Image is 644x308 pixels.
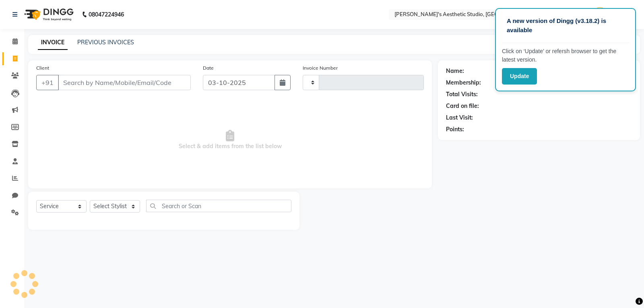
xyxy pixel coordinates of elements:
div: Membership: [446,79,481,87]
a: INVOICE [38,35,68,50]
label: Invoice Number [303,64,338,72]
label: Date [203,64,214,72]
div: Total Visits: [446,90,478,99]
span: Select & add items from the list below [36,100,424,180]
input: Search by Name/Mobile/Email/Code [58,75,191,90]
img: logo [21,3,76,26]
div: Card on file: [446,102,479,110]
button: +91 [36,75,59,90]
a: PREVIOUS INVOICES [77,39,134,46]
img: Admin [593,7,607,21]
p: Click on ‘Update’ or refersh browser to get the latest version. [502,47,629,64]
div: Last Visit: [446,114,473,122]
p: A new version of Dingg (v3.18.2) is available [507,17,624,35]
label: Client [36,64,49,72]
button: Update [502,68,537,85]
input: Search or Scan [146,200,291,212]
b: 08047224946 [89,3,124,26]
div: Points: [446,125,464,134]
div: Name: [446,67,464,75]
